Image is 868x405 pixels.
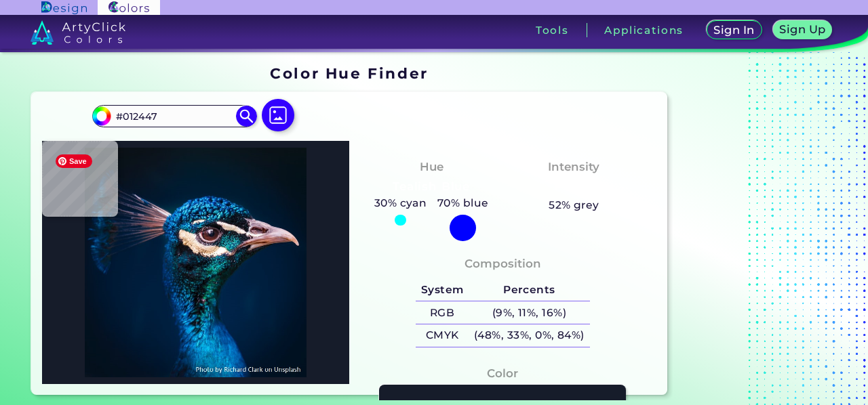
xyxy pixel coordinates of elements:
h5: Sign In [714,24,754,35]
h5: 52% grey [549,196,599,214]
h1: Color Hue Finder [270,63,428,83]
h5: CMYK [416,324,469,347]
a: Sign In [707,21,761,39]
h5: (9%, 11%, 16%) [469,301,589,324]
a: Sign Up [774,21,831,39]
h3: Pastel [549,179,599,195]
img: icon picture [262,99,294,131]
h5: 70% blue [432,194,494,212]
h4: Color [487,364,518,383]
img: icon search [236,106,256,126]
h5: Sign Up [780,24,825,35]
img: logo_artyclick_colors_white.svg [31,20,126,45]
h3: Tealish Blue [387,179,476,195]
h5: System [416,279,469,301]
h4: Composition [465,254,541,274]
h5: (48%, 33%, 0%, 84%) [469,324,589,347]
span: Save [56,154,92,168]
h5: RGB [416,301,469,324]
img: ArtyClick Design logo [41,1,87,14]
h5: Percents [469,279,589,301]
input: type color.. [111,107,237,125]
h4: Hue [420,157,443,177]
h5: 30% cyan [369,194,432,212]
img: img_pavlin.jpg [49,148,342,377]
h3: Tools [536,25,569,35]
h4: Intensity [548,157,599,177]
h3: Applications [604,25,684,35]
